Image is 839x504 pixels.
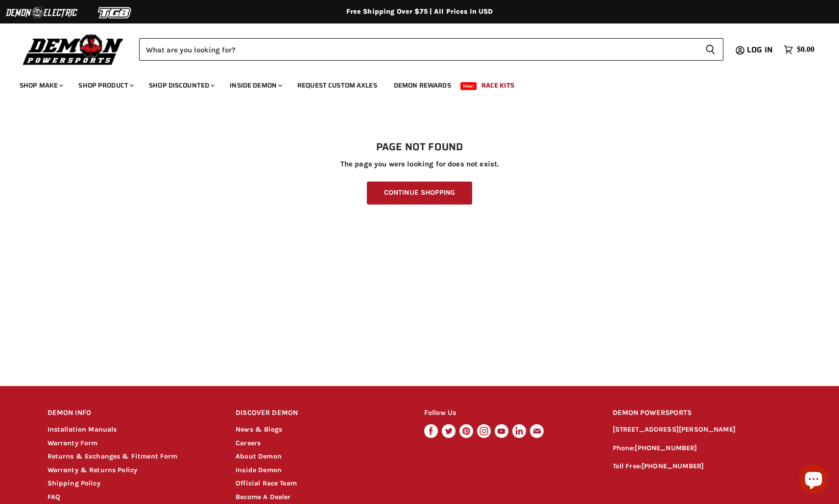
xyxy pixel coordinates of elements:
a: [PHONE_NUMBER] [642,462,704,470]
img: TGB Logo 2 [78,3,152,22]
a: About Demon [236,452,282,460]
inbox-online-store-chat: Shopify online store chat [796,464,831,496]
a: Inside Demon [236,466,282,474]
a: Installation Manuals [48,425,117,434]
a: Shop Discounted [142,75,220,95]
img: Demon Electric Logo 2 [5,3,78,22]
a: Shop Make [12,75,69,95]
span: Log in [747,44,773,56]
a: Continue Shopping [367,182,472,205]
a: Returns & Exchanges & Fitment Form [48,452,178,460]
div: Free Shipping Over $75 | All Prices In USD [28,7,812,16]
a: News & Blogs [236,425,282,434]
h2: DEMON POWERSPORTS [613,402,792,425]
a: Inside Demon [222,75,288,95]
a: FAQ [48,493,60,501]
a: Shipping Policy [48,479,100,487]
h2: DEMON INFO [48,402,217,425]
span: $0.00 [797,45,815,54]
a: Race Kits [474,75,522,95]
a: Shop Product [71,75,140,95]
a: [PHONE_NUMBER] [635,444,697,452]
img: Demon Powersports [20,32,127,67]
p: [STREET_ADDRESS][PERSON_NAME] [613,424,792,435]
a: Demon Rewards [386,75,458,95]
a: Request Custom Axles [290,75,384,95]
ul: Main menu [12,71,812,95]
a: Log in [743,46,779,54]
button: Search [697,38,723,61]
form: Product [139,38,723,61]
a: Careers [236,439,261,447]
a: Warranty Form [48,439,98,447]
input: Search [139,38,697,61]
h2: Follow Us [424,402,594,425]
h2: DISCOVER DEMON [236,402,406,425]
h1: Page not found [48,141,792,153]
span: New! [460,82,477,90]
p: Phone: [613,443,792,454]
a: $0.00 [779,43,819,57]
a: Warranty & Returns Policy [48,466,138,474]
a: Official Race Team [236,479,297,487]
p: The page you were looking for does not exist. [48,160,792,168]
a: Become A Dealer [236,493,290,501]
p: Toll Free: [613,461,792,472]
